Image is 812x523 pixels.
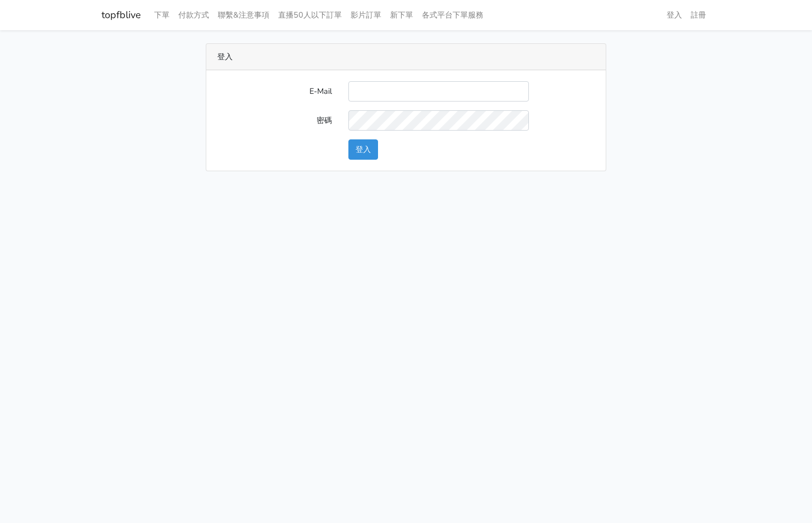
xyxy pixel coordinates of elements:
label: 密碼 [209,110,340,131]
a: 登入 [662,4,686,26]
a: 下單 [150,4,174,26]
a: 新下單 [386,4,418,26]
a: 註冊 [686,4,710,26]
div: 登入 [206,44,606,70]
a: 各式平台下單服務 [418,4,488,26]
a: 付款方式 [174,4,213,26]
a: topfblive [101,4,141,26]
label: E-Mail [209,81,340,102]
button: 登入 [348,139,378,160]
a: 直播50人以下訂單 [274,4,346,26]
a: 影片訂單 [346,4,386,26]
a: 聯繫&注意事項 [213,4,274,26]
